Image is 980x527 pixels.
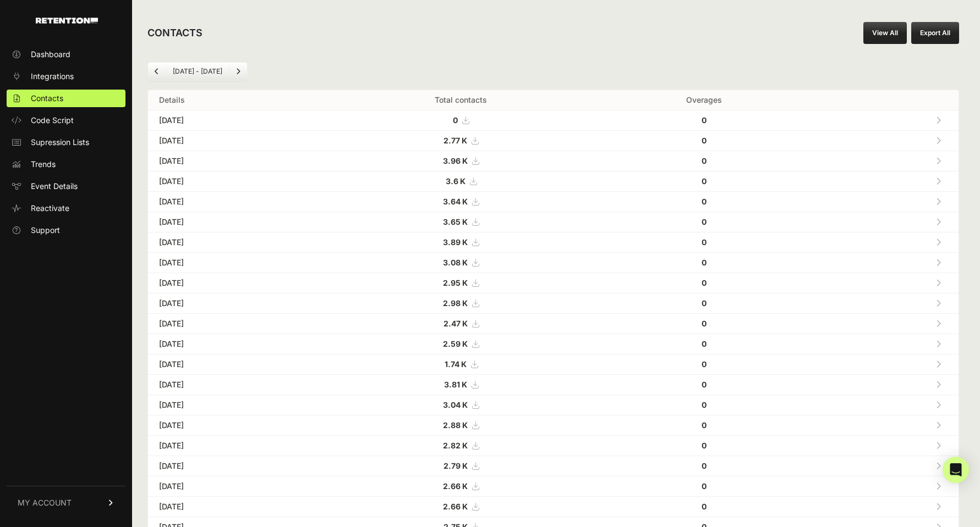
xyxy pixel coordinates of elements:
a: 2.82 K [443,441,479,450]
strong: 0 [702,339,707,348]
a: 1.74 K [445,359,478,369]
a: 2.47 K [444,319,479,328]
strong: 1.74 K [445,359,467,369]
span: Supression Lists [31,137,89,148]
a: 2.98 K [443,298,479,308]
a: 2.79 K [444,461,479,470]
strong: 2.98 K [443,298,468,308]
strong: 2.77 K [444,136,467,145]
a: 3.08 K [443,258,479,267]
a: Next [229,63,247,80]
strong: 2.88 K [443,420,468,430]
td: [DATE] [148,232,324,253]
a: 3.89 K [443,237,479,247]
td: [DATE] [148,314,324,334]
strong: 3.96 K [443,156,468,165]
th: Overages [598,90,811,110]
strong: 3.65 K [443,217,468,226]
strong: 0 [702,400,707,409]
a: Supression Lists [7,134,125,151]
a: 3.81 K [444,380,478,389]
a: 2.59 K [443,339,479,348]
td: [DATE] [148,375,324,395]
a: Previous [148,63,166,80]
td: [DATE] [148,497,324,517]
span: Event Details [31,181,78,192]
a: Code Script [7,112,125,129]
td: [DATE] [148,456,324,476]
td: [DATE] [148,395,324,415]
td: [DATE] [148,334,324,354]
a: Trends [7,156,125,173]
td: [DATE] [148,415,324,436]
strong: 0 [702,237,707,247]
td: [DATE] [148,293,324,314]
strong: 3.64 K [443,197,468,206]
a: 3.6 K [446,176,477,186]
a: Dashboard [7,46,125,63]
button: Export All [911,22,959,44]
strong: 0 [702,298,707,308]
strong: 0 [702,278,707,287]
td: [DATE] [148,212,324,232]
strong: 0 [702,359,707,369]
a: 2.77 K [444,136,478,145]
strong: 2.95 K [443,278,468,287]
th: Total contacts [324,90,598,110]
td: [DATE] [148,253,324,273]
div: Open Intercom Messenger [943,457,969,483]
td: [DATE] [148,131,324,151]
strong: 0 [702,217,707,226]
a: MY ACCOUNT [7,486,125,519]
strong: 0 [702,258,707,267]
strong: 0 [702,319,707,328]
td: [DATE] [148,110,324,131]
a: 3.96 K [443,156,479,165]
a: 3.65 K [443,217,479,226]
strong: 2.79 K [444,461,468,470]
a: Integrations [7,68,125,85]
td: [DATE] [148,171,324,192]
strong: 3.04 K [443,400,468,409]
span: MY ACCOUNT [18,497,72,508]
td: [DATE] [148,273,324,293]
a: 2.95 K [443,278,479,287]
a: View All [863,22,907,44]
img: Retention.com [36,18,98,24]
strong: 0 [702,176,707,186]
span: Trends [31,159,56,170]
strong: 3.08 K [443,258,468,267]
td: [DATE] [148,476,324,497]
span: Integrations [31,71,74,82]
h2: CONTACTS [147,25,202,41]
strong: 3.89 K [443,237,468,247]
strong: 2.66 K [443,481,468,491]
a: Support [7,221,125,239]
li: [DATE] - [DATE] [166,67,229,76]
span: Support [31,225,60,236]
strong: 0 [702,502,707,511]
td: [DATE] [148,151,324,171]
span: Contacts [31,93,63,104]
a: 3.04 K [443,400,479,409]
strong: 0 [702,156,707,165]
strong: 2.66 K [443,502,468,511]
strong: 0 [702,197,707,206]
a: 2.66 K [443,481,479,491]
th: Details [148,90,324,110]
a: Reactivate [7,199,125,217]
span: Code Script [31,115,74,126]
span: Dashboard [31,49,70,60]
strong: 0 [453,115,458,125]
strong: 2.82 K [443,441,468,450]
strong: 0 [702,136,707,145]
strong: 2.47 K [444,319,468,328]
strong: 3.6 K [446,176,466,186]
span: Reactivate [31,203,69,214]
strong: 0 [702,420,707,430]
strong: 0 [702,380,707,389]
a: 2.66 K [443,502,479,511]
strong: 2.59 K [443,339,468,348]
td: [DATE] [148,192,324,212]
a: 2.88 K [443,420,479,430]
